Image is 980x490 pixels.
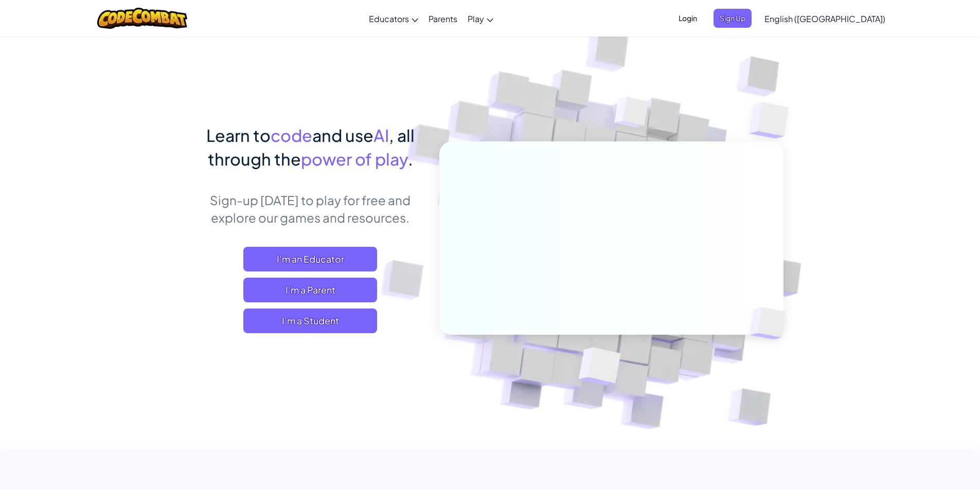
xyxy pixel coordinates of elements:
[243,247,377,271] a: I'm an Educator
[764,13,885,24] span: English ([GEOGRAPHIC_DATA])
[364,5,423,32] a: Educators
[271,125,312,146] span: code
[462,5,498,32] a: Play
[714,9,752,28] button: Sign Up
[373,125,389,146] span: AI
[468,13,484,24] span: Play
[728,77,817,164] img: Overlap cubes
[759,5,890,32] a: English ([GEOGRAPHIC_DATA])
[206,125,271,146] span: Learn to
[733,286,810,361] img: Overlap cubes
[553,325,645,411] img: Overlap cubes
[423,5,462,32] a: Parents
[301,149,408,169] span: power of play
[408,149,413,169] span: .
[97,8,187,29] img: CodeCombat logo
[197,191,424,226] p: Sign-up [DATE] to play for free and explore our games and resources.
[243,278,377,302] a: I'm a Parent
[369,13,409,24] span: Educators
[672,9,703,28] button: Login
[312,125,373,146] span: and use
[243,308,377,333] button: I'm a Student
[595,77,669,153] img: Overlap cubes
